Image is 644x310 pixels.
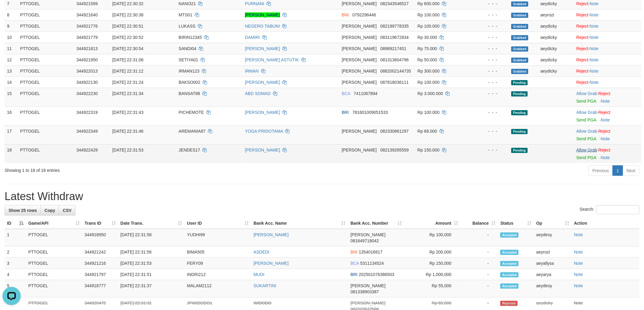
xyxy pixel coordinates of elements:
[574,107,642,125] td: ·
[576,118,596,122] a: Send PGA
[5,88,18,107] td: 15
[179,12,192,17] span: MTS01
[82,218,118,229] th: Trans ID: activate to sort column ascending
[538,32,574,43] td: aeydicky
[418,57,437,62] span: Rp 50.000
[352,110,388,115] span: Copy 781601009051533 to clipboard
[511,46,528,52] span: Grabbed
[26,258,82,269] td: PTTOGEL
[5,258,26,269] td: 3
[574,32,642,43] td: ·
[511,80,528,85] span: Pending
[580,205,639,214] label: Search:
[576,129,598,134] span: ·
[76,57,98,62] span: 344921950
[351,232,386,237] span: [PERSON_NAME]
[460,258,498,269] td: -
[82,247,118,258] td: 344921242
[112,69,143,73] span: [DATE] 22:31:12
[474,34,506,40] div: - - -
[498,218,534,229] th: Status: activate to sort column ascending
[82,229,118,247] td: 344918950
[245,69,259,73] a: IRMAN
[418,80,439,85] span: Rp 100.000
[380,148,409,152] span: Copy 082139265559 to clipboard
[342,57,377,62] span: [PERSON_NAME]
[380,57,409,62] span: Copy 081313604796 to clipboard
[118,269,185,280] td: [DATE] 22:31:51
[598,129,611,134] a: Reject
[63,208,72,213] span: CSV
[404,229,461,247] td: Rp 100,000
[245,1,264,6] a: PURNANI
[245,80,280,85] a: [PERSON_NAME]
[18,125,74,144] td: PTTOGEL
[576,91,597,96] a: Allow Grab
[5,190,639,203] h1: Latest Withdraw
[574,54,642,65] td: ·
[351,289,379,294] span: Copy 081338903387 to clipboard
[500,233,519,238] span: Accepted
[576,155,596,160] a: Send PGA
[474,79,506,85] div: - - -
[112,110,143,115] span: [DATE] 22:31:43
[118,229,185,247] td: [DATE] 22:31:58
[576,148,597,152] a: Allow Grab
[118,258,185,269] td: [DATE] 22:31:53
[351,250,358,254] span: BNI
[351,238,379,243] span: Copy 081649718042 to clipboard
[576,91,598,96] span: ·
[26,229,82,247] td: PTTOGEL
[404,280,461,298] td: Rp 55,000
[474,23,506,29] div: - - -
[342,69,377,73] span: [PERSON_NAME]
[511,35,528,40] span: Grabbed
[342,80,377,85] span: [PERSON_NAME]
[112,80,143,85] span: [DATE] 22:31:24
[418,1,439,6] span: Rp 600.000
[359,272,394,277] span: Copy 202501076386503 to clipboard
[76,1,98,6] span: 344921589
[82,269,118,280] td: 344921797
[44,208,55,213] span: Copy
[601,118,610,122] a: Note
[418,148,439,152] span: Rp 150.000
[613,165,623,176] a: 1
[342,110,349,115] span: BRI
[418,129,437,134] span: Rp 68.000
[179,1,196,6] span: NANI321
[380,46,407,51] span: Copy 08989217451 to clipboard
[418,24,439,29] span: Rp 100.000
[418,12,439,17] span: Rp 100.000
[511,110,528,115] span: Pending
[118,280,185,298] td: [DATE] 22:31:37
[574,283,583,288] a: Note
[574,125,642,144] td: ·
[18,54,74,65] td: PTTOGEL
[360,261,384,266] span: Copy 5311134524 to clipboard
[184,229,251,247] td: YUDHI99
[76,129,98,134] span: 344922349
[26,269,82,280] td: PTTOGEL
[380,129,409,134] span: Copy 082330861297 to clipboard
[245,110,280,115] a: [PERSON_NAME]
[112,129,143,134] span: [DATE] 22:31:46
[474,46,506,52] div: - - -
[179,110,204,115] span: PICHEMOTE
[576,129,597,134] a: Allow Grab
[474,109,506,115] div: - - -
[574,43,642,54] td: ·
[5,77,18,88] td: 14
[179,35,202,40] span: BIRIN12345
[596,205,639,214] input: Search:
[179,57,198,62] span: SETIYA01
[534,280,572,298] td: aeydesy
[245,57,299,62] a: [PERSON_NAME] ASTUTIK
[18,65,74,77] td: PTTOGEL
[534,269,572,280] td: aeyarya
[118,247,185,258] td: [DATE] 22:31:56
[576,110,598,115] span: ·
[184,218,251,229] th: User ID: activate to sort column ascending
[59,205,75,216] a: CSV
[5,144,18,163] td: 18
